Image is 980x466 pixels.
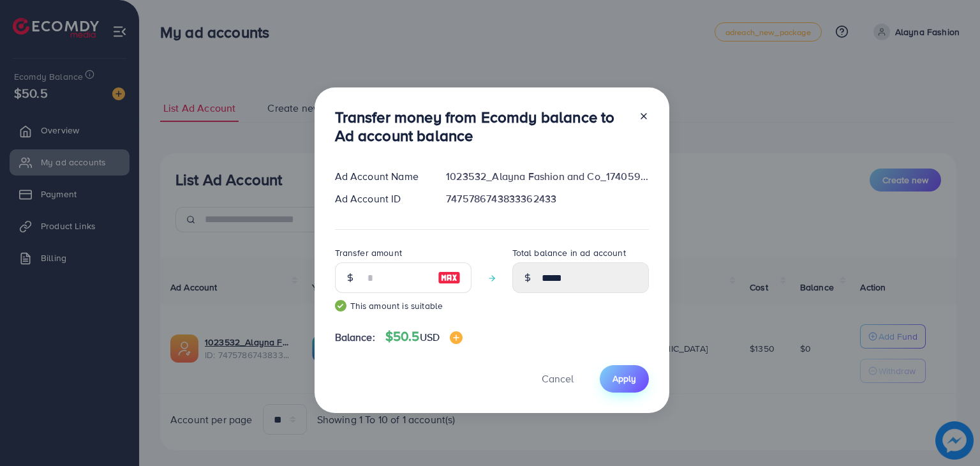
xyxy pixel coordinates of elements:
label: Total balance in ad account [512,246,626,259]
span: Apply [612,372,636,385]
button: Cancel [526,365,590,393]
small: This amount is suitable [335,299,471,312]
div: Ad Account ID [325,192,436,206]
button: Apply [600,365,649,393]
div: Ad Account Name [325,169,436,184]
img: guide [335,300,346,312]
img: image [450,331,463,344]
span: Cancel [542,372,574,386]
label: Transfer amount [335,246,402,259]
div: 1023532_Alayna Fashion and Co_1740592250339 [436,169,658,184]
h3: Transfer money from Ecomdy balance to Ad account balance [335,108,628,145]
img: image [438,270,461,285]
h4: $50.5 [385,329,463,345]
div: 7475786743833362433 [436,192,658,206]
span: USD [420,330,440,344]
span: Balance: [335,330,375,345]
